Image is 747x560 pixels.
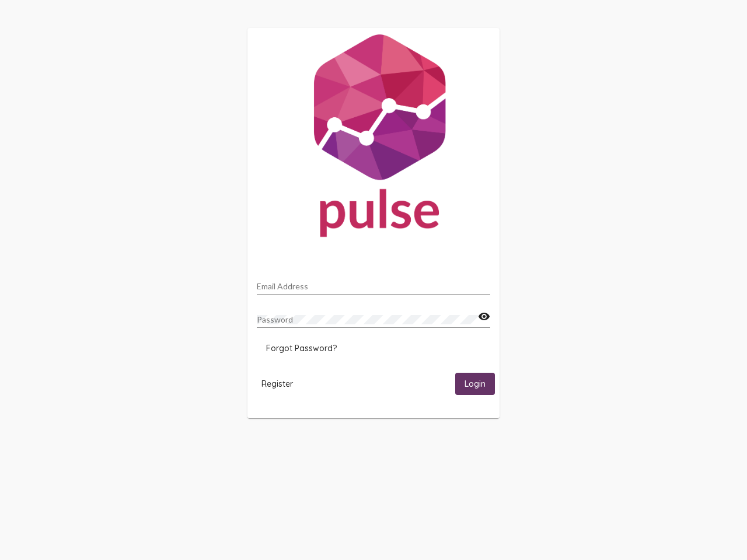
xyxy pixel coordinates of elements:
[465,379,486,390] span: Login
[252,373,302,394] button: Register
[247,28,500,249] img: Pulse For Good Logo
[266,343,337,353] span: Forgot Password?
[478,310,490,324] mat-icon: visibility
[261,379,293,389] span: Register
[257,338,346,359] button: Forgot Password?
[455,373,495,394] button: Login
